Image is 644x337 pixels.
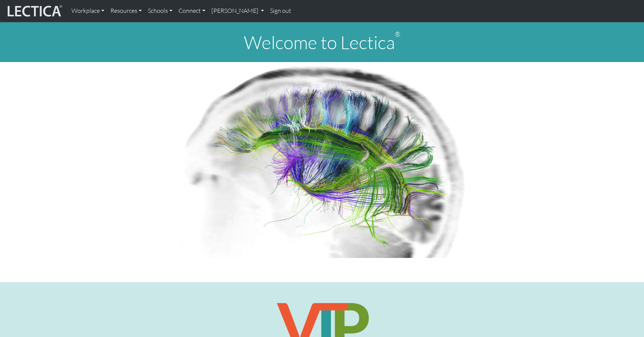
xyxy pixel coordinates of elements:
[175,3,208,19] a: Connect
[208,3,267,19] a: [PERSON_NAME]
[68,3,107,19] a: Workplace
[107,3,145,19] a: Resources
[145,3,175,19] a: Schools
[6,4,62,18] img: lecticalive
[267,3,294,19] a: Sign out
[175,62,469,258] img: Human Connectome Project Image
[395,30,400,38] sup: ®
